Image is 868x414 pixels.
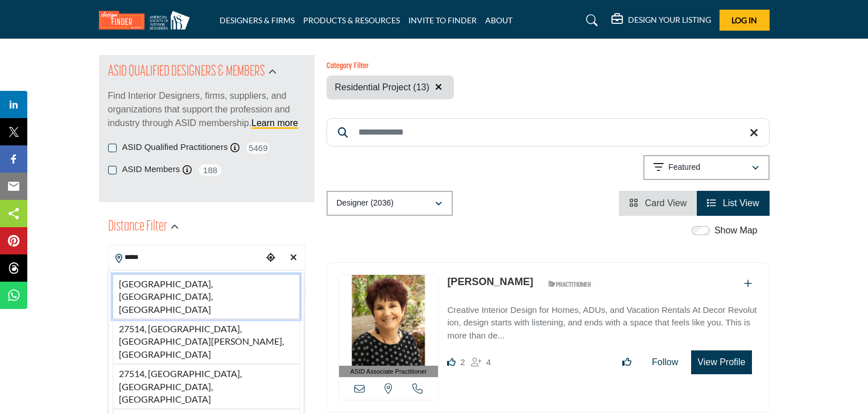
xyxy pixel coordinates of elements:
[245,141,271,155] span: 5469
[643,155,770,180] button: Featured
[108,144,117,152] input: ASID Qualified Practitioners checkbox
[326,191,453,216] button: Designer (2036)
[645,198,687,208] span: Card View
[644,351,685,374] button: Follow
[339,275,439,378] a: ASID Associate Practitioner
[486,357,491,367] span: 4
[109,246,262,269] input: Search Location
[113,364,300,409] li: 27514, [GEOGRAPHIC_DATA], [GEOGRAPHIC_DATA], [GEOGRAPHIC_DATA]
[611,14,711,27] div: DESIGN YOUR LISTING
[326,118,770,147] input: Search Keyword
[707,198,759,208] a: View List
[113,319,300,364] li: 27514, [GEOGRAPHIC_DATA], [GEOGRAPHIC_DATA][PERSON_NAME], [GEOGRAPHIC_DATA]
[326,62,454,72] h6: Category Filter
[723,198,759,208] span: List View
[447,276,533,287] a: [PERSON_NAME]
[668,162,700,173] p: Featured
[350,367,427,377] span: ASID Associate Practitioner
[720,10,770,31] button: Log In
[544,277,595,291] img: ASID Qualified Practitioners Badge Icon
[628,15,711,25] h5: DESIGN YOUR LISTING
[447,358,456,366] i: Likes
[285,246,302,270] div: Clear search location
[197,163,223,177] span: 188
[629,198,687,208] a: View Card
[744,279,752,288] a: Add To List
[335,82,429,92] span: Residential Project (13)
[471,356,491,369] div: Followers
[108,89,305,130] p: Find Interior Designers, firms, suppliers, and organizations that support the profession and indu...
[408,15,477,25] a: INVITE TO FINDER
[303,15,400,25] a: PRODUCTS & RESOURCES
[575,11,605,30] a: Search
[337,198,394,209] p: Designer (2036)
[251,118,298,128] a: Learn more
[122,141,228,154] label: ASID Qualified Practitioners
[108,166,117,174] input: ASID Members checkbox
[447,297,757,342] a: Creative Interior Design for Homes, ADUs, and Vacation Rentals At Decor Revolution, design starts...
[220,15,295,25] a: DESIGNERS & FIRMS
[122,163,180,176] label: ASID Members
[262,246,279,270] div: Choose your current location
[697,191,769,216] li: List View
[619,191,697,216] li: Card View
[447,304,757,342] p: Creative Interior Design for Homes, ADUs, and Vacation Rentals At Decor Revolution, design starts...
[714,224,758,237] label: Show Map
[691,350,751,374] button: View Profile
[108,62,265,82] h2: ASID QUALIFIED DESIGNERS & MEMBERS
[339,275,439,366] img: Karen Steinberg
[447,274,533,290] p: Karen Steinberg
[99,11,196,30] img: Site Logo
[113,274,300,319] li: [GEOGRAPHIC_DATA], [GEOGRAPHIC_DATA], [GEOGRAPHIC_DATA]
[460,357,465,367] span: 2
[485,15,512,25] a: ABOUT
[108,217,167,237] h2: Distance Filter
[615,351,639,374] button: Like listing
[731,15,757,25] span: Log In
